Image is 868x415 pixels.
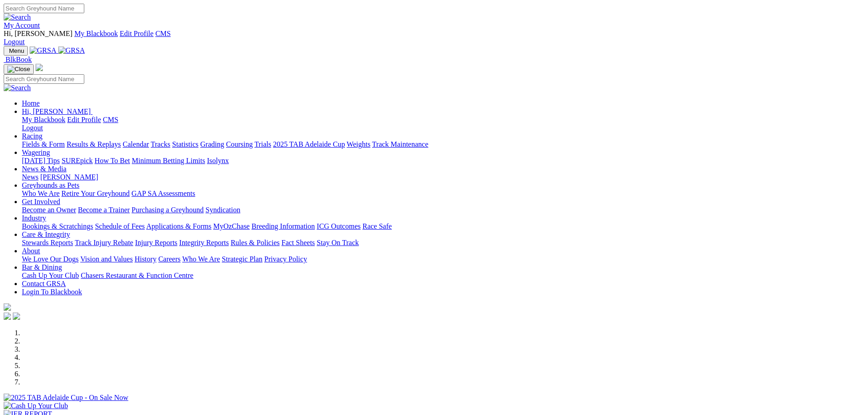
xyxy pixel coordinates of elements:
[282,239,315,246] a: Fact Sheets
[22,140,864,149] div: Racing
[67,116,101,123] a: Edit Profile
[22,108,91,115] span: Hi, [PERSON_NAME]
[22,272,864,280] div: Bar & Dining
[4,30,72,37] span: Hi, [PERSON_NAME]
[4,64,34,74] button: Toggle navigation
[67,140,121,148] a: Results & Replays
[254,140,271,148] a: Trials
[36,64,43,71] img: logo-grsa-white.png
[22,280,66,287] a: Contact GRSA
[4,38,25,46] a: Logout
[13,313,20,320] img: twitter.svg
[347,140,370,148] a: Weights
[22,272,79,279] a: Cash Up Your Club
[81,272,193,279] a: Chasers Restaurant & Function Centre
[155,30,171,37] a: CMS
[22,190,60,197] a: Who We Are
[372,140,428,148] a: Track Maintenance
[22,108,92,115] a: Hi, [PERSON_NAME]
[22,99,40,107] a: Home
[22,222,93,230] a: Bookings & Scratchings
[22,116,66,123] a: My Blackbook
[132,157,205,164] a: Minimum Betting Limits
[22,247,40,255] a: About
[22,157,864,165] div: Wagering
[205,206,240,214] a: Syndication
[62,190,130,197] a: Retire Your Greyhound
[158,255,180,263] a: Careers
[317,239,359,246] a: Stay On Track
[75,239,133,246] a: Track Injury Rebate
[231,239,280,246] a: Rules & Policies
[22,116,864,132] div: Hi, [PERSON_NAME]
[132,206,204,214] a: Purchasing a Greyhound
[22,231,70,238] a: Care & Integrity
[4,394,128,402] img: 2025 TAB Adelaide Cup - On Sale Now
[22,190,864,198] div: Greyhounds as Pets
[182,255,220,263] a: Who We Are
[4,30,864,46] div: My Account
[22,239,864,247] div: Care & Integrity
[22,222,864,231] div: Industry
[273,140,345,148] a: 2025 TAB Adelaide Cup
[134,255,156,263] a: History
[103,116,118,123] a: CMS
[4,4,84,13] input: Search
[4,56,32,63] a: BlkBook
[22,239,73,246] a: Stewards Reports
[213,222,250,230] a: MyOzChase
[151,140,170,148] a: Tracks
[40,173,98,181] a: [PERSON_NAME]
[22,149,50,156] a: Wagering
[78,206,130,214] a: Become a Trainer
[22,206,864,214] div: Get Involved
[4,74,84,84] input: Search
[95,222,144,230] a: Schedule of Fees
[264,255,307,263] a: Privacy Policy
[146,222,211,230] a: Applications & Forms
[22,140,65,148] a: Fields & Form
[4,21,40,29] a: My Account
[80,255,133,263] a: Vision and Values
[58,46,85,55] img: GRSA
[22,165,67,173] a: News & Media
[123,140,149,148] a: Calendar
[22,173,864,181] div: News & Media
[222,255,262,263] a: Strategic Plan
[207,157,229,164] a: Isolynx
[4,313,11,320] img: facebook.svg
[30,46,56,55] img: GRSA
[22,263,62,271] a: Bar & Dining
[120,30,154,37] a: Edit Profile
[74,30,118,37] a: My Blackbook
[22,181,79,189] a: Greyhounds as Pets
[22,132,42,140] a: Racing
[4,84,31,92] img: Search
[22,206,76,214] a: Become an Owner
[135,239,177,246] a: Injury Reports
[22,255,78,263] a: We Love Our Dogs
[317,222,360,230] a: ICG Outcomes
[4,46,28,56] button: Toggle navigation
[22,124,43,132] a: Logout
[252,222,315,230] a: Breeding Information
[22,173,38,181] a: News
[22,157,60,164] a: [DATE] Tips
[132,190,195,197] a: GAP SA Assessments
[362,222,391,230] a: Race Safe
[4,303,11,311] img: logo-grsa-white.png
[179,239,229,246] a: Integrity Reports
[9,47,24,54] span: Menu
[5,56,32,63] span: BlkBook
[7,66,30,73] img: Close
[22,214,46,222] a: Industry
[22,198,60,205] a: Get Involved
[22,255,864,263] div: About
[200,140,224,148] a: Grading
[172,140,199,148] a: Statistics
[4,13,31,21] img: Search
[22,288,82,296] a: Login To Blackbook
[62,157,92,164] a: SUREpick
[95,157,130,164] a: How To Bet
[226,140,253,148] a: Coursing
